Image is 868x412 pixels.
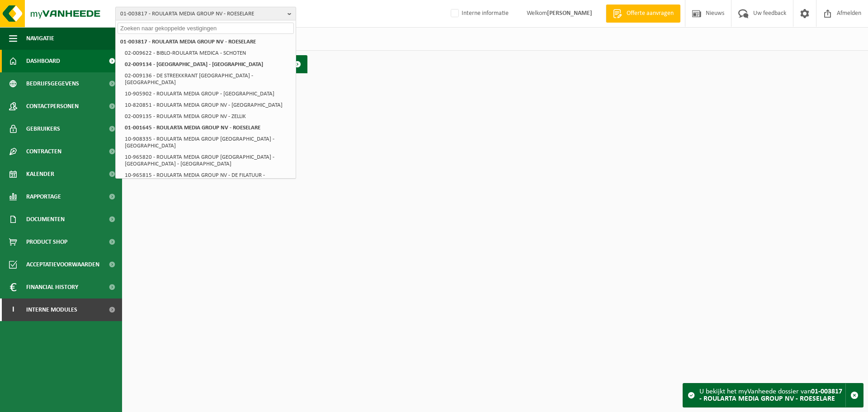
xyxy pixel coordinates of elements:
strong: 01-003817 - ROULARTA MEDIA GROUP NV - ROESELARE [120,39,256,45]
span: Navigatie [26,27,54,50]
span: Offerte aanvragen [624,9,676,18]
span: Contactpersonen [26,95,79,118]
strong: [PERSON_NAME] [547,10,592,17]
strong: 02-009134 - [GEOGRAPHIC_DATA] - [GEOGRAPHIC_DATA] [125,62,263,67]
input: Zoeken naar gekoppelde vestigingen [118,23,294,34]
li: 10-965820 - ROULARTA MEDIA GROUP [GEOGRAPHIC_DATA] - [GEOGRAPHIC_DATA] - [GEOGRAPHIC_DATA] [122,152,294,170]
li: 02-009622 - BIBLO-ROULARTA MEDICA - SCHOTEN [122,47,294,59]
li: 10-820851 - ROULARTA MEDIA GROUP NV - [GEOGRAPHIC_DATA] [122,99,294,111]
li: 02-009135 - ROULARTA MEDIA GROUP NV - ZELLIK [122,111,294,122]
a: Offerte aanvragen [606,5,680,23]
li: 02-009136 - DE STREEKKRANT [GEOGRAPHIC_DATA] - [GEOGRAPHIC_DATA] [122,70,294,88]
span: Gebruikers [26,118,60,140]
li: 10-965815 - ROULARTA MEDIA GROUP NV - DE FILATUUR - [GEOGRAPHIC_DATA] [122,170,294,188]
li: 10-905902 - ROULARTA MEDIA GROUP - [GEOGRAPHIC_DATA] [122,88,294,99]
strong: 01-003817 - ROULARTA MEDIA GROUP NV - ROESELARE [699,388,842,403]
label: Interne informatie [449,7,509,20]
span: Bedrijfsgegevens [26,72,79,95]
div: U bekijkt het myVanheede dossier van [699,384,845,407]
span: I [9,298,17,321]
span: 01-003817 - ROULARTA MEDIA GROUP NV - ROESELARE [120,7,284,21]
span: Kalender [26,163,54,185]
span: Financial History [26,276,78,298]
span: Documenten [26,208,65,231]
span: Dashboard [26,50,60,72]
span: Product Shop [26,231,67,253]
span: Rapportage [26,185,61,208]
span: Contracten [26,140,61,163]
li: 10-908335 - ROULARTA MEDIA GROUP [GEOGRAPHIC_DATA] - [GEOGRAPHIC_DATA] [122,133,294,152]
span: Acceptatievoorwaarden [26,253,99,276]
span: Interne modules [26,298,77,321]
strong: 01-001645 - ROULARTA MEDIA GROUP NV - ROESELARE [125,125,260,131]
button: 01-003817 - ROULARTA MEDIA GROUP NV - ROESELARE [115,7,296,20]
